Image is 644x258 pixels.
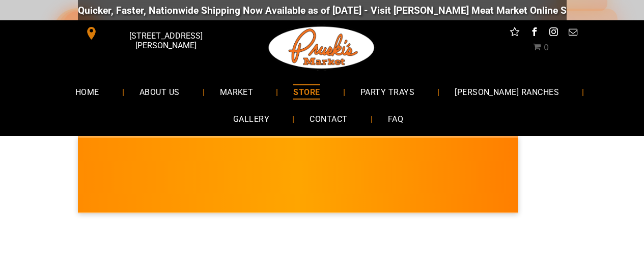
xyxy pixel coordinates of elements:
[78,25,234,41] a: [STREET_ADDRESS][PERSON_NAME]
[439,78,574,105] a: [PERSON_NAME] RANCHES
[373,106,418,133] a: FAQ
[527,25,541,41] a: facebook
[205,78,269,105] a: MARKET
[267,20,377,75] img: Pruski-s+Market+HQ+Logo2-1920w.png
[508,25,521,41] a: Social network
[218,106,285,133] a: GALLERY
[60,78,115,105] a: HOME
[345,78,430,105] a: PARTY TRAYS
[566,25,579,41] a: email
[544,43,549,52] span: 0
[547,25,560,41] a: instagram
[100,26,231,55] span: [STREET_ADDRESS][PERSON_NAME]
[278,78,335,105] a: STORE
[294,106,362,133] a: CONTACT
[124,78,195,105] a: ABOUT US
